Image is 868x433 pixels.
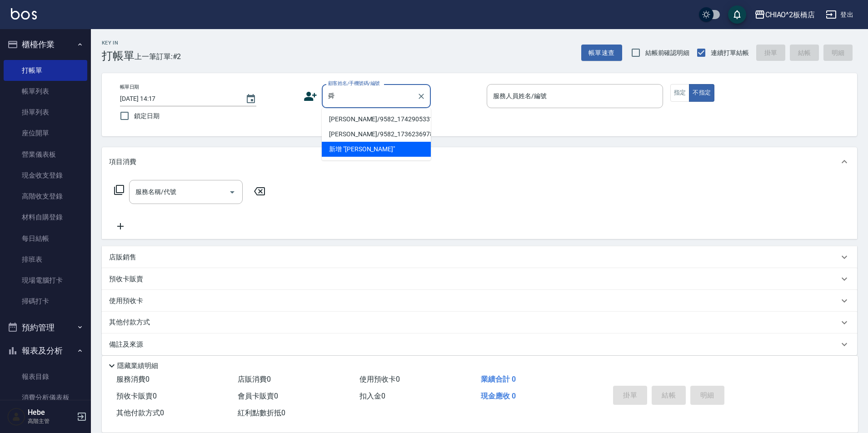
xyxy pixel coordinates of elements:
a: 現場電腦打卡 [4,270,87,291]
button: 不指定 [689,84,714,102]
input: YYYY/MM/DD hh:mm [120,91,236,106]
span: 結帳前確認明細 [645,48,690,58]
li: 新增 "[PERSON_NAME]" [322,142,431,157]
button: Choose date, selected date is 2025-10-14 [240,88,262,110]
a: 打帳單 [4,60,87,81]
h2: Key In [102,40,135,46]
a: 高階收支登錄 [4,186,87,207]
a: 消費分析儀表板 [4,387,87,408]
a: 現金收支登錄 [4,165,87,186]
a: 掃碼打卡 [4,291,87,312]
div: 其他付款方式 [102,312,857,333]
button: Clear [415,90,428,103]
div: 項目消費 [102,147,857,176]
a: 每日結帳 [4,228,87,249]
p: 隱藏業績明細 [117,361,158,371]
img: Person [7,408,25,426]
div: 店販銷售 [102,246,857,268]
span: 上一筆訂單:#2 [135,51,181,62]
div: 使用預收卡 [102,290,857,312]
p: 使用預收卡 [109,296,143,306]
p: 高階主管 [28,417,74,425]
label: 帳單日期 [120,84,139,90]
p: 備註及來源 [109,340,143,349]
button: save [728,5,746,24]
p: 項目消費 [109,157,136,167]
span: 業績合計 0 [481,375,516,383]
p: 預收卡販賣 [109,274,143,284]
button: CHIAO^2板橋店 [751,5,819,24]
button: 帳單速查 [581,45,622,61]
label: 顧客姓名/手機號碼/編號 [328,80,380,87]
span: 紅利點數折抵 0 [238,408,285,417]
span: 現金應收 0 [481,392,516,400]
span: 預收卡販賣 0 [116,392,157,400]
a: 營業儀表板 [4,144,87,165]
h5: Hebe [28,408,74,417]
button: 登出 [822,6,857,23]
span: 店販消費 0 [238,375,271,383]
a: 座位開單 [4,123,87,144]
a: 排班表 [4,249,87,270]
button: Open [225,185,239,199]
span: 連續打單結帳 [711,48,749,58]
h3: 打帳單 [102,50,135,62]
span: 其他付款方式 0 [116,408,164,417]
button: 指定 [670,84,690,102]
a: 帳單列表 [4,81,87,102]
a: 掛單列表 [4,102,87,123]
span: 服務消費 0 [116,375,150,383]
div: CHIAO^2板橋店 [765,9,815,20]
img: Logo [11,8,37,20]
span: 使用預收卡 0 [359,375,400,383]
p: 店販銷售 [109,253,136,262]
span: 鎖定日期 [134,111,160,121]
p: 其他付款方式 [109,318,155,328]
span: 扣入金 0 [359,392,385,400]
div: 預收卡販賣 [102,268,857,290]
li: [PERSON_NAME]/9582_1736236978/null [322,127,431,142]
button: 報表及分析 [4,339,87,363]
a: 材料自購登錄 [4,207,87,228]
div: 備註及來源 [102,333,857,355]
span: 會員卡販賣 0 [238,392,278,400]
button: 櫃檯作業 [4,33,87,56]
button: 預約管理 [4,316,87,339]
a: 報表目錄 [4,366,87,387]
li: [PERSON_NAME]/9582_1742905331/null [322,112,431,127]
